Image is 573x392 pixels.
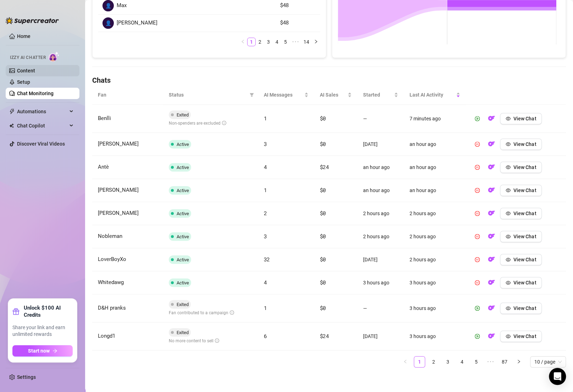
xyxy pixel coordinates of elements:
button: View Chat [500,331,542,342]
td: an hour ago [404,156,466,179]
a: 2 [256,38,264,46]
span: View Chat [513,164,536,170]
span: AI Messages [264,91,303,99]
span: $24 [320,332,329,339]
li: 5 [281,38,290,46]
span: Status [169,91,246,99]
a: 2 [428,356,439,367]
td: — [357,105,404,133]
span: arrow-right [52,348,57,353]
img: Chat Copilot [9,123,14,128]
td: 2 hours ago [404,248,466,271]
li: Next Page [312,38,320,46]
button: left [400,356,411,367]
span: View Chat [513,305,536,311]
span: play-circle [475,306,480,311]
th: AI Sales [314,85,357,105]
span: eye [506,334,511,339]
button: View Chat [500,254,542,265]
a: OF [486,281,497,287]
h4: Chats [92,75,566,85]
button: View Chat [500,277,542,288]
li: 5 [471,356,482,367]
span: [PERSON_NAME] [98,141,139,147]
strong: Unlock $100 AI Credits [24,304,73,318]
span: eye [506,234,511,239]
img: OF [488,279,495,286]
a: Home [17,33,30,39]
span: Max [117,1,127,10]
li: Previous Page [400,356,411,367]
span: View Chat [513,116,536,121]
span: Antè [98,164,109,170]
button: OF [486,254,497,265]
li: Next 5 Pages [485,356,496,367]
a: OF [486,189,497,195]
span: 1 [264,186,267,194]
span: thunderbolt [9,109,15,114]
td: 3 hours ago [404,271,466,294]
span: pause-circle [475,142,480,147]
span: $0 [320,304,326,311]
span: View Chat [513,211,536,216]
button: OF [486,231,497,242]
td: 3 hours ago [404,322,466,350]
td: an hour ago [357,156,404,179]
span: 32 [264,256,270,263]
span: pause-circle [475,257,480,262]
th: AI Messages [258,85,314,105]
span: 1 [264,115,267,122]
td: 2 hours ago [404,225,466,248]
span: eye [506,142,511,147]
span: Start now [28,348,50,354]
span: Exited [177,330,189,335]
img: AI Chatter [49,51,60,62]
span: 3 [264,233,267,240]
span: info-circle [230,310,234,315]
button: View Chat [500,113,542,124]
span: Active [177,234,189,239]
span: $0 [320,256,326,263]
span: Chat Copilot [17,120,67,131]
span: 4 [264,163,267,170]
li: 1 [414,356,425,367]
span: View Chat [513,280,536,285]
button: OF [486,208,497,219]
span: 6 [264,332,267,339]
a: Setup [17,79,30,85]
span: $0 [320,233,326,240]
li: Previous Page [239,38,247,46]
span: Active [177,165,189,170]
button: OF [486,162,497,173]
li: 4 [456,356,468,367]
a: OF [486,258,497,264]
span: pause-circle [475,280,480,285]
button: OF [486,185,497,196]
article: $48 [280,19,316,27]
td: [DATE] [357,248,404,271]
span: Share your link and earn unlimited rewards [12,324,73,338]
td: 2 hours ago [357,202,404,225]
td: [DATE] [357,322,404,350]
th: Started [357,85,404,105]
img: OF [488,140,495,147]
span: Fan contributed to a campaign [169,310,234,315]
span: eye [506,116,511,121]
span: eye [506,165,511,170]
a: 14 [301,38,311,46]
a: OF [486,143,497,148]
span: 1 [264,304,267,311]
span: Izzy AI Chatter [10,54,46,61]
span: Exited [177,112,189,118]
span: info-circle [215,338,219,343]
button: OF [486,331,497,342]
a: Chat Monitoring [17,91,54,96]
li: 3 [264,38,273,46]
span: $0 [320,279,326,286]
span: Benlli [98,115,111,121]
span: No more content to sell [169,338,219,343]
span: $0 [320,140,326,147]
a: OF [486,307,497,312]
button: OF [486,138,497,150]
span: $24 [320,163,329,170]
